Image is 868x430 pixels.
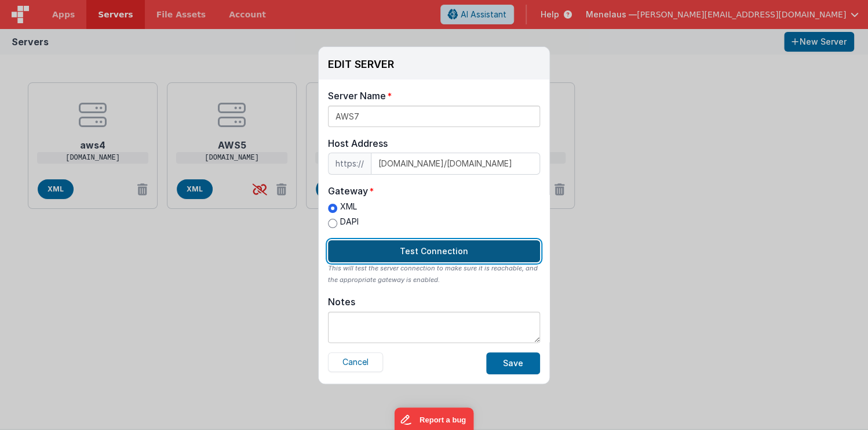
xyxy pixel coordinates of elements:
div: Server Name [328,89,386,103]
label: DAPI [328,216,359,228]
div: This will test the server connection to make sure it is reachable, and the appropriate gateway is... [328,262,540,286]
input: XML [328,204,337,213]
button: Cancel [328,352,383,372]
span: https:// [328,153,371,175]
button: Save [486,352,540,374]
input: IP or domain name [371,153,540,175]
button: Test Connection [328,240,540,262]
div: Gateway [328,184,368,198]
div: Notes [328,296,355,308]
div: Host Address [328,136,540,150]
input: My Server [328,106,540,127]
input: DAPI [328,219,337,228]
label: XML [328,201,359,213]
h3: EDIT SERVER [328,59,394,70]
